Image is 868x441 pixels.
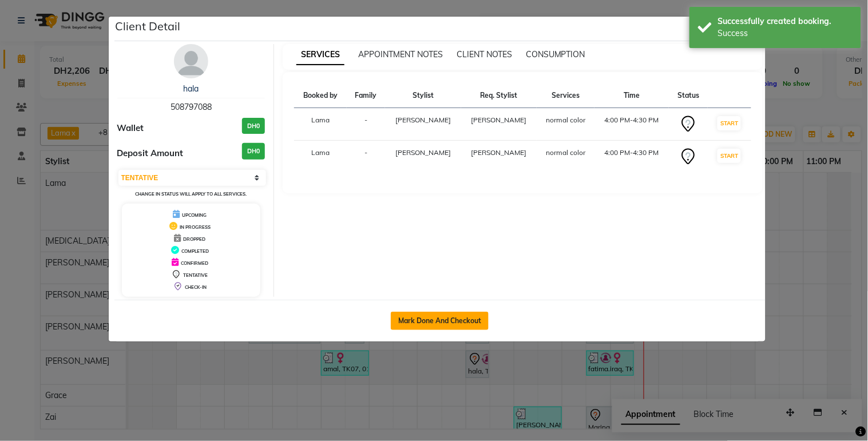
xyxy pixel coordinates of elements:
div: Successfully created booking. [718,15,853,27]
button: START [718,149,741,163]
a: hala [183,84,199,94]
span: Wallet [117,122,144,135]
div: normal color [544,148,588,158]
th: Stylist [385,84,461,108]
span: IN PROGRESS [180,224,211,230]
span: CONFIRMED [181,260,208,266]
span: 508797088 [171,102,212,112]
td: Lama [294,141,347,173]
h5: Client Detail [116,18,181,35]
span: TENTATIVE [183,272,208,278]
td: 4:00 PM-4:30 PM [594,108,669,141]
td: - [347,108,386,141]
span: COMPLETED [181,248,209,254]
h3: DH0 [242,118,265,134]
th: Status [669,84,708,108]
th: Booked by [294,84,347,108]
td: 4:00 PM-4:30 PM [594,141,669,173]
span: [PERSON_NAME] [395,148,451,157]
span: [PERSON_NAME] [471,148,526,157]
button: START [718,116,741,130]
span: DROPPED [183,236,205,242]
span: [PERSON_NAME] [395,116,451,124]
img: avatar [174,44,208,78]
th: Services [537,84,595,108]
span: UPCOMING [182,212,207,218]
span: CLIENT NOTES [457,49,512,59]
th: Req. Stylist [461,84,537,108]
span: [PERSON_NAME] [471,116,526,124]
span: SERVICES [296,45,344,65]
th: Family [347,84,386,108]
span: APPOINTMENT NOTES [358,49,443,59]
td: - [347,141,386,173]
button: Mark Done And Checkout [391,312,489,330]
small: Change in status will apply to all services. [135,191,247,197]
div: Success [718,27,853,39]
span: Deposit Amount [117,147,184,160]
td: Lama [294,108,347,141]
span: CHECK-IN [185,284,207,290]
div: normal color [544,115,588,125]
h3: DH0 [242,143,265,160]
span: CONSUMPTION [526,49,585,59]
th: Time [594,84,669,108]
